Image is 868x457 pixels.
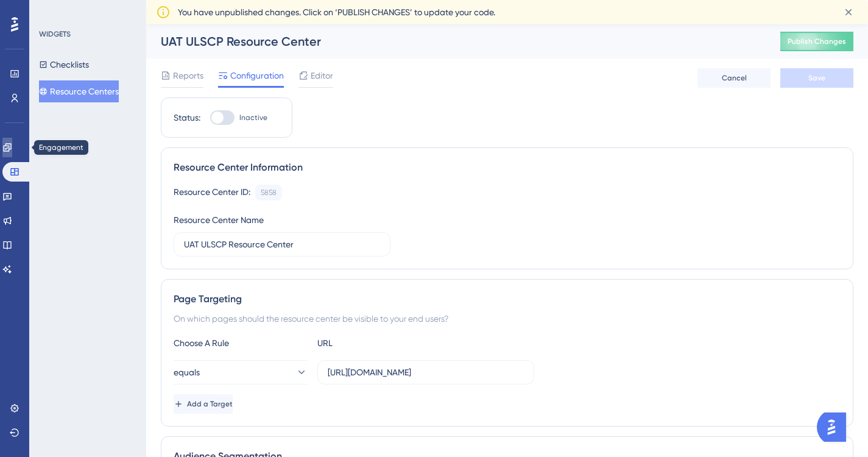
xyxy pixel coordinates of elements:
[722,73,747,83] span: Cancel
[39,29,71,39] div: WIDGETS
[184,238,380,251] input: Type your Resource Center name
[311,68,333,83] span: Editor
[817,409,853,445] iframe: UserGuiding AI Assistant Launcher
[174,365,200,380] span: equals
[174,336,308,350] div: Choose A Rule
[328,366,524,379] input: yourwebsite.com/path
[161,33,750,50] div: UAT ULSCP Resource Center
[174,360,308,384] button: equals
[174,311,841,326] div: On which pages should the resource center be visible to your end users?
[780,68,853,88] button: Save
[697,68,771,88] button: Cancel
[788,37,846,46] span: Publish Changes
[261,188,277,197] div: 5858
[780,32,853,51] button: Publish Changes
[173,68,203,83] span: Reports
[174,292,841,306] div: Page Targeting
[174,110,200,125] div: Status:
[174,160,841,175] div: Resource Center Information
[187,399,233,409] span: Add a Target
[239,113,267,122] span: Inactive
[174,185,250,200] div: Resource Center ID:
[174,213,264,227] div: Resource Center Name
[230,68,284,83] span: Configuration
[174,394,233,414] button: Add a Target
[39,80,119,102] button: Resource Centers
[808,73,825,83] span: Save
[178,5,495,19] span: You have unpublished changes. Click on ‘PUBLISH CHANGES’ to update your code.
[317,336,451,350] div: URL
[39,54,89,76] button: Checklists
